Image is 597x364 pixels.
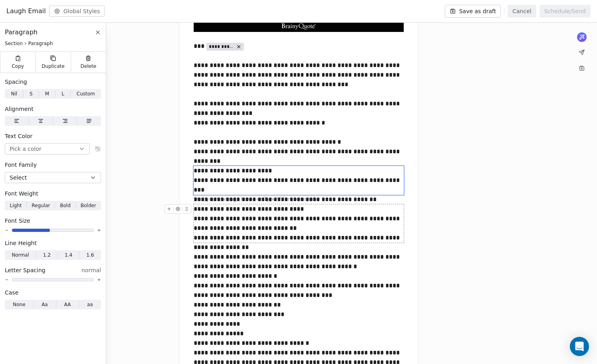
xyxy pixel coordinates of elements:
span: Bold [60,202,71,209]
button: Schedule/Send [539,5,591,18]
span: Regular [32,202,50,209]
span: Nil [11,90,17,97]
span: Light [10,202,22,209]
span: Font Size [5,217,30,225]
span: M [45,90,49,97]
span: Duplicate [42,63,64,69]
span: aa [87,301,93,308]
span: Delete [81,63,97,69]
span: Aa [42,301,48,308]
span: None [13,301,25,308]
span: 1.6 [86,251,94,259]
span: Font Family [5,161,37,169]
span: Copy [12,63,24,69]
span: Text Color [5,132,32,140]
span: Section [5,40,23,47]
button: Global Styles [49,6,105,17]
span: Paragraph [5,28,38,37]
div: Open Intercom Messenger [570,337,589,356]
span: Font Weight [5,190,38,198]
span: Bolder [81,202,96,209]
button: Cancel [508,5,536,18]
span: 1.2 [43,251,51,259]
span: Letter Spacing [5,266,46,274]
span: S [30,90,33,97]
span: L [61,90,64,97]
span: Line Height [5,239,37,247]
span: 1.4 [65,251,72,259]
button: Save as draft [445,5,501,18]
span: Case [5,289,18,297]
span: Select [10,174,27,182]
span: Normal [12,251,29,259]
span: Paragraph [28,40,53,47]
span: Spacing [5,78,27,86]
span: Laugh Email [6,6,46,16]
button: Pick a color [5,143,90,154]
span: Custom [77,90,95,97]
span: Alignment [5,105,34,113]
span: normal [81,266,101,274]
span: AA [64,301,71,308]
